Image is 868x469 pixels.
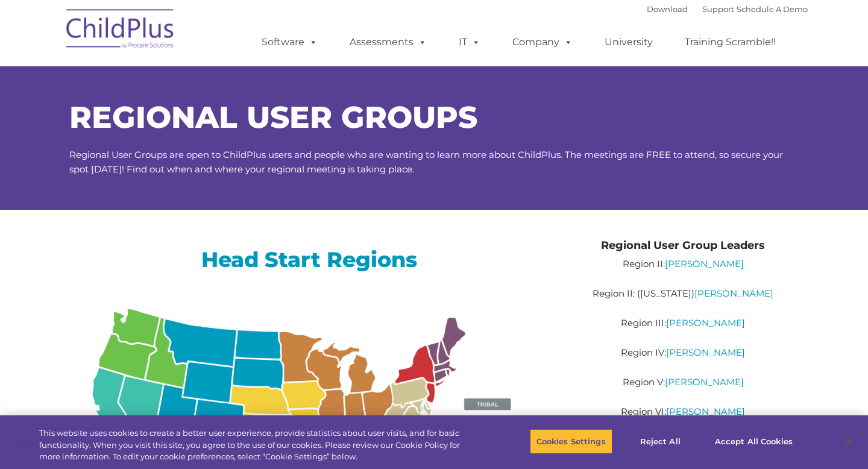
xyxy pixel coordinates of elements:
p: Region V: [568,375,799,389]
div: This website uses cookies to create a better user experience, provide statistics about user visit... [39,427,477,463]
a: [PERSON_NAME] [666,317,745,329]
p: Region II: ([US_STATE]) [568,286,799,301]
a: [PERSON_NAME] [666,406,745,417]
img: ChildPlus by Procare Solutions [60,1,181,61]
a: [PERSON_NAME] [665,376,744,388]
a: Schedule A Demo [737,4,808,14]
h4: Regional User Group Leaders [568,237,799,254]
span: Regional User Groups [69,99,477,136]
h2: Head Start Regions [69,246,550,273]
p: Region IV: [568,345,799,360]
a: [PERSON_NAME] [665,258,744,269]
a: Assessments [338,30,439,54]
a: Support [702,4,734,14]
span: Regional User Groups are open to ChildPlus users and people who are wanting to learn more about C... [69,149,783,175]
a: Company [500,30,585,54]
font: | [647,4,808,14]
a: IT [447,30,492,54]
a: Training Scramble!! [673,30,788,54]
a: University [593,30,665,54]
a: [PERSON_NAME] [694,288,773,299]
button: Close [835,428,862,455]
button: Accept All Cookies [708,429,799,454]
p: Region II: [568,257,799,271]
button: Reject All [623,429,698,454]
p: Region III: [568,316,799,330]
p: Region VI: [568,404,799,419]
a: Software [250,30,330,54]
a: [PERSON_NAME] [666,347,745,358]
button: Cookies Settings [530,429,612,454]
a: Download [647,4,688,14]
